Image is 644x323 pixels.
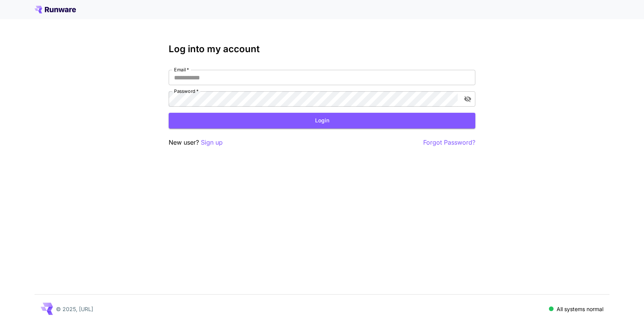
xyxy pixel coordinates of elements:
[201,138,223,147] button: Sign up
[423,138,475,147] button: Forgot Password?
[557,305,603,313] p: All systems normal
[174,66,189,73] label: Email
[56,305,93,313] p: © 2025, [URL]
[169,113,475,129] button: Login
[169,138,223,147] p: New user?
[461,92,475,106] button: toggle password visibility
[174,88,199,94] label: Password
[169,44,475,54] h3: Log into my account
